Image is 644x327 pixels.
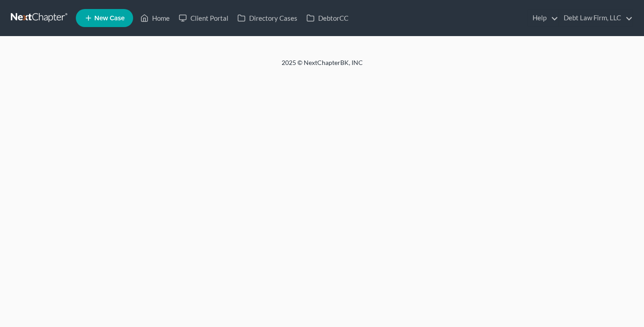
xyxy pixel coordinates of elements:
a: Client Portal [174,10,233,26]
a: Debt Law Firm, LLC [559,10,633,26]
a: Home [136,10,174,26]
a: DebtorCC [302,10,353,26]
a: Help [528,10,558,26]
new-legal-case-button: New Case [76,9,133,27]
a: Directory Cases [233,10,302,26]
div: 2025 © NextChapterBK, INC [65,58,579,74]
